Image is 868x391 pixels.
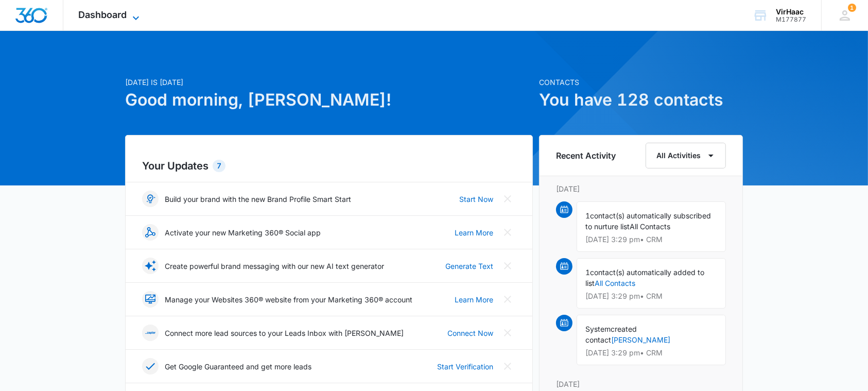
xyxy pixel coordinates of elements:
[445,261,493,271] a: Generate Text
[776,16,806,23] div: account id
[556,183,726,194] p: [DATE]
[556,379,726,389] p: [DATE]
[556,149,616,162] h6: Recent Activity
[646,143,726,168] button: All Activities
[447,328,493,338] a: Connect Now
[585,236,717,243] p: [DATE] 3:29 pm • CRM
[539,77,743,88] p: Contacts
[499,258,516,274] button: Close
[165,361,311,372] p: Get Google Guaranteed and get more leads
[585,211,711,231] span: contact(s) automatically subscribed to nurture list
[459,194,493,205] a: Start Now
[455,294,493,305] a: Learn More
[595,279,635,287] a: All Contacts
[165,261,384,271] p: Create powerful brand messaging with our new AI text generator
[585,268,704,287] span: contact(s) automatically added to list
[455,227,493,238] a: Learn More
[499,291,516,308] button: Close
[499,224,516,241] button: Close
[611,335,670,344] a: [PERSON_NAME]
[213,160,225,172] div: 7
[499,325,516,341] button: Close
[499,191,516,207] button: Close
[165,328,404,338] p: Connect more lead sources to your Leads Inbox with [PERSON_NAME]
[630,222,670,231] span: All Contacts
[848,4,856,12] div: notifications count
[539,88,743,112] h1: You have 128 contacts
[165,227,321,238] p: Activate your new Marketing 360® Social app
[848,4,856,12] span: 1
[79,9,127,20] span: Dashboard
[585,268,590,277] span: 1
[585,293,717,300] p: [DATE] 3:29 pm • CRM
[165,294,412,305] p: Manage your Websites 360® website from your Marketing 360® account
[776,8,806,16] div: account name
[585,349,717,356] p: [DATE] 3:29 pm • CRM
[437,361,493,372] a: Start Verification
[125,77,533,88] p: [DATE] is [DATE]
[165,194,351,205] p: Build your brand with the new Brand Profile Smart Start
[142,158,516,174] h2: Your Updates
[499,358,516,375] button: Close
[125,88,533,112] h1: Good morning, [PERSON_NAME]!
[585,211,590,220] span: 1
[585,325,637,344] span: created contact
[585,325,611,333] span: System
